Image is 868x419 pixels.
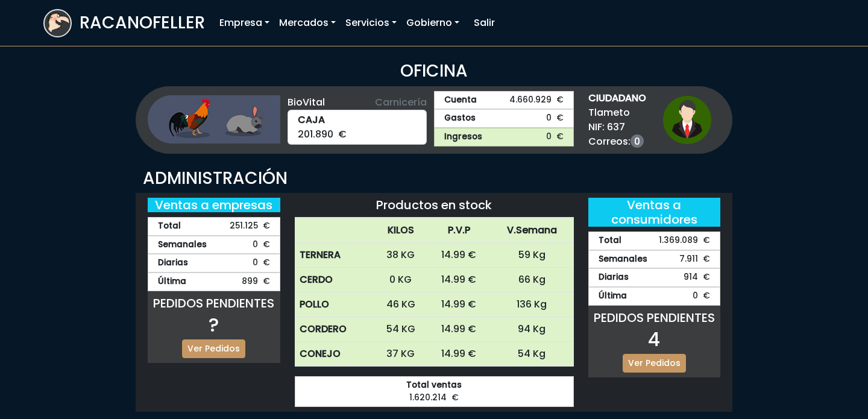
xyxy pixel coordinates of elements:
th: TERNERA [295,243,374,268]
strong: Total [158,220,181,233]
span: ? [209,311,219,338]
strong: Cuenta [444,94,477,107]
div: 0 € [588,287,721,306]
img: ganaderia.png [148,95,280,143]
th: V.Semana [490,218,574,243]
strong: Diarias [158,257,188,269]
a: 0 [631,134,644,148]
img: ciudadano1.png [663,96,711,144]
div: 201.890 € [288,110,427,145]
td: 0 KG [374,268,428,292]
td: 54 Kg [490,342,574,367]
strong: CAJA [298,113,417,127]
a: Servicios [341,11,401,35]
h5: Ventas a consumidores [588,198,721,227]
td: 14.99 € [428,317,491,342]
a: Ver Pedidos [623,354,686,373]
div: 251.125 € [148,217,280,236]
h3: OFICINA [43,61,825,81]
a: Ver Pedidos [182,339,245,358]
span: 4 [648,326,660,353]
a: Salir [469,11,500,35]
strong: Última [599,290,627,303]
th: P.V.P [428,218,491,243]
h3: ADMINISTRACIÓN [143,168,725,189]
div: 1.620.214 € [295,376,574,407]
strong: Semanales [158,239,207,251]
div: BioVital [288,95,427,110]
td: 59 Kg [490,243,574,268]
span: Carnicería [375,95,427,110]
td: 37 KG [374,342,428,367]
div: 914 € [588,268,721,287]
td: 46 KG [374,292,428,317]
div: 7.911 € [588,250,721,269]
h5: PEDIDOS PENDIENTES [148,296,280,310]
strong: Diarias [599,271,629,284]
th: CONEJO [295,342,374,367]
a: Ingresos0 € [434,128,574,146]
td: 14.99 € [428,243,491,268]
td: 94 Kg [490,317,574,342]
strong: Total [599,235,621,247]
div: 0 € [148,254,280,273]
div: 899 € [148,273,280,291]
a: Cuenta4.660.929 € [434,91,574,110]
th: KILOS [374,218,428,243]
span: Correos: [588,134,646,149]
a: Gobierno [401,11,464,35]
strong: Semanales [599,253,647,266]
td: 66 Kg [490,268,574,292]
td: 136 Kg [490,292,574,317]
strong: Ingresos [444,131,482,143]
a: Mercados [274,11,341,35]
td: 14.99 € [428,268,491,292]
th: POLLO [295,292,374,317]
div: 0 € [148,236,280,254]
h3: RACANOFELLER [80,13,205,33]
td: 14.99 € [428,342,491,367]
div: 1.369.089 € [588,232,721,250]
th: CERDO [295,268,374,292]
td: 38 KG [374,243,428,268]
h5: Ventas a empresas [148,198,280,212]
h5: Productos en stock [295,198,574,212]
span: NIF: 637 [588,120,646,134]
span: Tlameto [588,106,646,120]
th: CORDERO [295,317,374,342]
a: Empresa [215,11,274,35]
td: 54 KG [374,317,428,342]
img: logoracarojo.png [45,10,71,33]
td: 14.99 € [428,292,491,317]
a: RACANOFELLER [43,6,205,40]
strong: Gastos [444,112,476,125]
strong: CIUDADANO [588,91,646,106]
strong: Total ventas [305,379,564,392]
a: Gastos0 € [434,109,574,128]
h5: PEDIDOS PENDIENTES [588,310,721,325]
strong: Última [158,276,186,288]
